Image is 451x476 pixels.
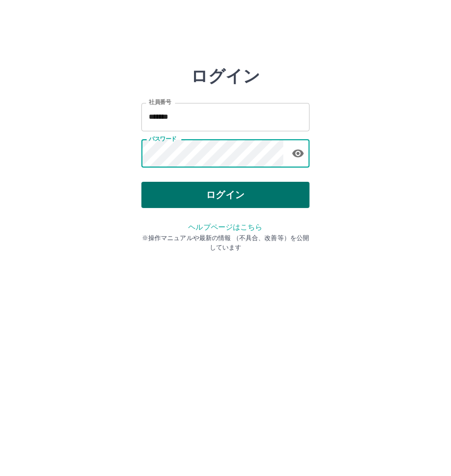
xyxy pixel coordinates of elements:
[149,98,171,106] label: 社員番号
[141,233,310,252] p: ※操作マニュアルや最新の情報 （不具合、改善等）を公開しています
[149,135,177,143] label: パスワード
[188,223,262,231] a: ヘルプページはこちら
[141,182,310,208] button: ログイン
[191,66,260,86] h2: ログイン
